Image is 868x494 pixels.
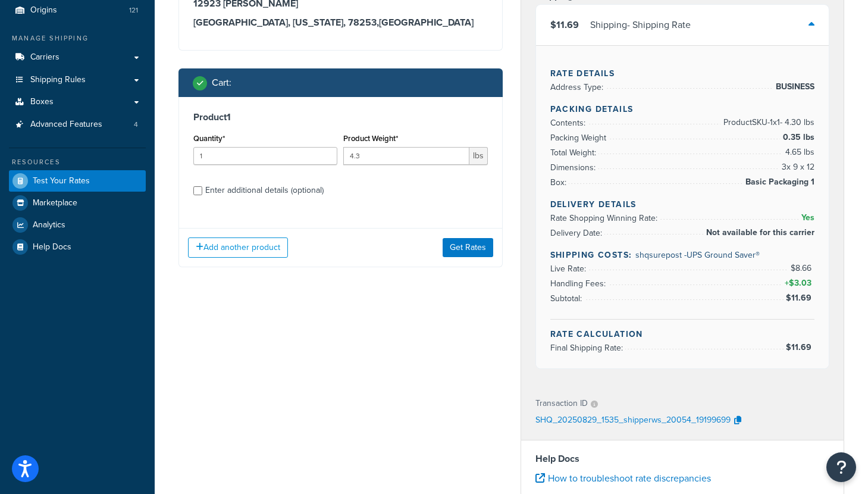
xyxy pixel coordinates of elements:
[703,226,814,240] span: Not available for this carrier
[193,134,225,143] label: Quantity*
[9,157,146,167] div: Resources
[9,114,146,136] li: Advanced Features
[550,117,588,129] span: Contents:
[343,147,469,165] input: 0.00
[789,277,814,289] span: $3.03
[720,115,814,130] span: Product SKU-1 x 1 - 4.30 lbs
[550,212,660,224] span: Rate Shopping Winning Rate:
[9,69,146,91] a: Shipping Rules
[535,412,731,430] p: SHQ_20250829_1535_shipperws_20054_19199699
[535,452,830,466] h4: Help Docs
[9,33,146,43] div: Manage Shipping
[782,145,814,160] span: 4.65 lbs
[30,75,86,85] span: Shipping Rules
[9,192,146,214] a: Marketplace
[786,292,814,304] span: $11.69
[550,342,626,354] span: Final Shipping Rate:
[550,81,606,93] span: Address Type:
[779,160,814,174] span: 3 x 9 x 12
[193,17,488,29] h3: [GEOGRAPHIC_DATA], [US_STATE], 78253 , [GEOGRAPHIC_DATA]
[550,277,609,290] span: Handling Fees:
[343,134,398,143] label: Product Weight*
[193,111,488,123] h3: Product 1
[550,262,589,275] span: Live Rate:
[33,198,77,208] span: Marketplace
[30,120,102,130] span: Advanced Features
[469,147,488,165] span: lbs
[742,175,814,189] span: Basic Packaging 1
[798,211,814,225] span: Yes
[786,341,814,354] span: $11.69
[33,242,71,252] span: Help Docs
[535,471,711,485] a: How to troubleshoot rate discrepancies
[550,328,815,340] h4: Rate Calculation
[129,5,138,15] span: 121
[134,120,138,130] span: 4
[205,182,324,199] div: Enter additional details (optional)
[193,147,337,165] input: 0.0
[550,146,599,159] span: Total Weight:
[193,186,202,195] input: Enter additional details (optional)
[535,395,588,412] p: Transaction ID
[550,132,609,144] span: Packing Weight
[30,5,57,15] span: Origins
[443,238,493,257] button: Get Rates
[635,249,760,261] span: shqsurepost - UPS Ground Saver®
[550,292,585,305] span: Subtotal:
[550,103,815,115] h4: Packing Details
[9,91,146,113] a: Boxes
[550,227,605,239] span: Delivery Date:
[212,77,231,88] h2: Cart :
[780,130,814,145] span: 0.35 lbs
[188,237,288,258] button: Add another product
[9,114,146,136] a: Advanced Features4
[30,97,54,107] span: Boxes
[590,17,691,33] div: Shipping - Shipping Rate
[782,276,814,290] span: +
[33,220,65,230] span: Analytics
[30,52,59,62] span: Carriers
[826,452,856,482] button: Open Resource Center
[550,161,598,174] span: Dimensions:
[791,262,814,274] span: $8.66
[33,176,90,186] span: Test Your Rates
[9,236,146,258] a: Help Docs
[550,67,815,80] h4: Rate Details
[9,170,146,192] a: Test Your Rates
[9,214,146,236] a: Analytics
[550,249,815,261] h4: Shipping Costs:
[550,18,579,32] span: $11.69
[773,80,814,94] span: BUSINESS
[550,176,569,189] span: Box:
[550,198,815,211] h4: Delivery Details
[9,46,146,68] a: Carriers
